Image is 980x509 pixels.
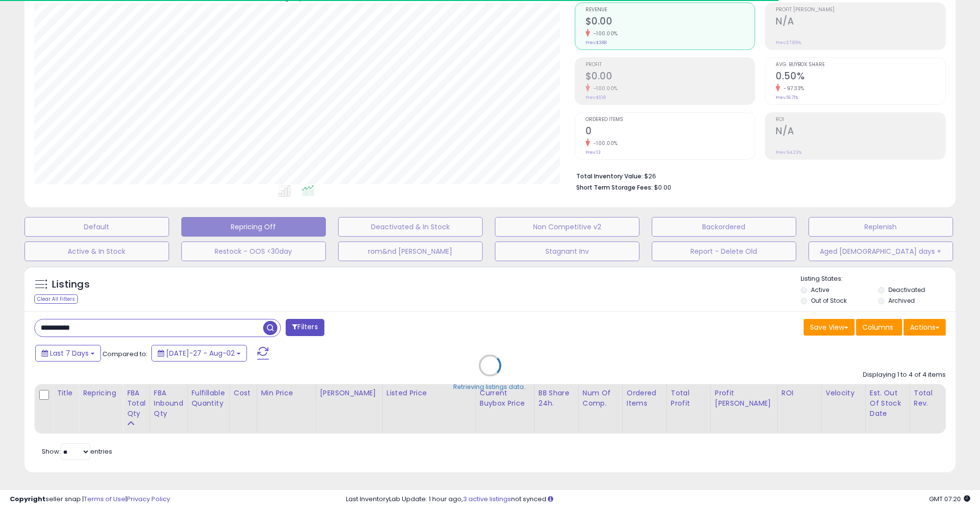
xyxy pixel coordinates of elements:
small: -100.00% [590,30,618,37]
h2: N/A [776,16,945,29]
button: Default [24,217,169,237]
h2: $0.00 [586,16,755,29]
span: Profit [PERSON_NAME] [776,7,945,13]
button: Aged [DEMOGRAPHIC_DATA] days + [808,242,953,261]
a: 3 active listings [463,494,511,504]
small: -100.00% [590,140,618,147]
a: Privacy Policy [127,494,170,504]
div: Retrieving listings data.. [453,383,527,391]
div: Last InventoryLab Update: 1 hour ago, not synced. [346,495,970,504]
small: -100.00% [590,85,618,92]
span: Ordered Items [586,117,755,122]
h2: $0.00 [586,71,755,84]
button: Active & In Stock [24,242,169,261]
div: seller snap | | [10,495,170,504]
small: -97.33% [780,85,805,92]
button: Backordered [652,217,796,237]
button: rom&nd [PERSON_NAME] [338,242,483,261]
strong: Copyright [10,494,46,504]
h2: 0 [586,125,755,139]
button: Stagnant Inv [495,242,639,261]
span: Revenue [586,7,755,13]
span: ROI [776,117,945,122]
span: Profit [586,62,755,68]
h2: 0.50% [776,71,945,84]
button: Repricing Off [181,217,326,237]
button: Deactivated & In Stock [338,217,483,237]
li: $26 [576,170,939,181]
small: Prev: $388 [586,40,607,46]
button: Replenish [808,217,953,237]
small: Prev: 64.23% [776,149,802,155]
small: Prev: 18.71% [776,95,798,100]
button: Report - Delete Old [652,242,796,261]
span: Avg. Buybox Share [776,62,945,68]
span: $0.00 [654,183,671,192]
b: Short Term Storage Fees: [576,183,653,192]
small: Prev: 27.89% [776,40,801,46]
small: Prev: $108 [586,95,606,100]
h2: N/A [776,125,945,139]
button: Non Competitive v2 [495,217,639,237]
a: Terms of Use [84,494,125,504]
small: Prev: 13 [586,149,601,155]
span: 2025-08-10 07:20 GMT [929,494,970,504]
button: Restock - OOS <30day [181,242,326,261]
b: Total Inventory Value: [576,172,643,180]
